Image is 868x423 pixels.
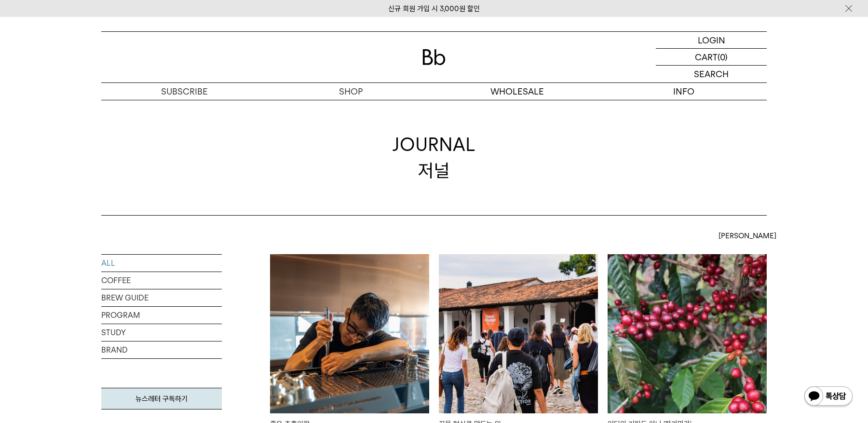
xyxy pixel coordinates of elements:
span: [PERSON_NAME] [719,230,776,242]
img: 좋은 추출이란B2B 컨설팅 팀장 어스와 나눈 대화 [270,254,429,413]
a: ALL [101,255,222,272]
p: SEARCH [694,66,729,82]
a: SHOP [268,83,434,100]
img: 카카오톡 채널 1:1 채팅 버튼 [803,385,854,409]
img: 로고 [422,49,446,65]
p: CART [695,49,718,65]
a: STUDY [101,324,222,341]
a: COFFEE [101,272,222,289]
a: BRAND [101,341,222,358]
a: 신규 회원 가입 시 3,000원 할인 [388,4,480,13]
img: 꿈을 현실로 만드는 일빈보야지 탁승희 대표 인터뷰 [439,254,598,413]
a: BREW GUIDE [101,289,222,306]
p: INFO [600,83,767,100]
a: CART (0) [656,49,767,66]
a: 뉴스레터 구독하기 [101,388,222,409]
p: (0) [718,49,728,65]
p: LOGIN [698,32,725,48]
img: 어디의 커피도 아닌 '파카마라'엘살바도르에서 피어난 고유한 향미 [608,254,767,413]
a: LOGIN [656,32,767,49]
p: WHOLESALE [434,83,600,100]
div: JOURNAL 저널 [393,132,475,183]
a: SUBSCRIBE [101,83,268,100]
a: PROGRAM [101,307,222,324]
